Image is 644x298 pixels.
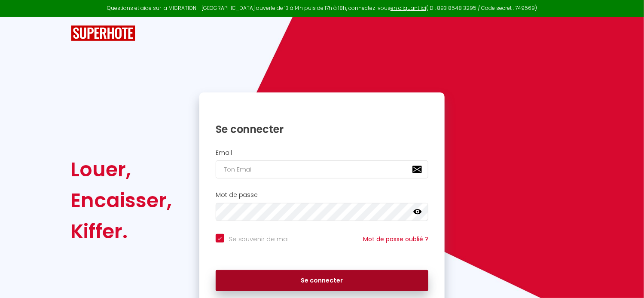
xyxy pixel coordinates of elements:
div: Kiffer. [71,216,172,247]
h2: Email [216,149,429,157]
button: Se connecter [216,270,429,292]
div: Louer, [71,154,172,185]
h1: Se connecter [216,123,429,136]
a: Mot de passe oublié ? [363,235,428,243]
h2: Mot de passe [216,191,429,199]
div: Encaisser, [71,185,172,216]
input: Ton Email [216,160,429,178]
img: SuperHote logo [71,25,135,41]
a: en cliquant ici [391,4,426,12]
